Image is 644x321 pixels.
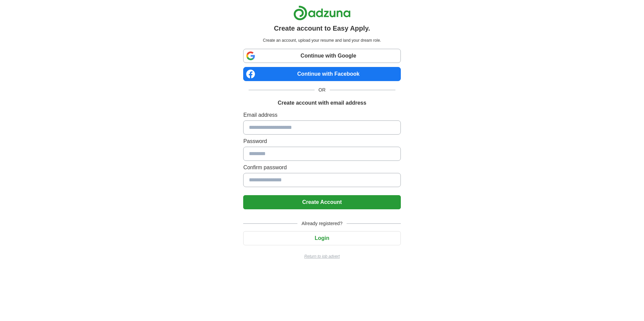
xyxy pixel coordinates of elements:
[243,195,400,209] button: Create Account
[243,164,400,172] label: Confirm password
[243,137,400,145] label: Password
[243,235,400,241] a: Login
[297,220,346,227] span: Already registered?
[245,37,399,43] p: Create an account, upload your resume and land your dream role.
[243,67,400,81] a: Continue with Facebook
[274,23,370,33] h1: Create account to Easy Apply.
[243,253,400,259] a: Return to job advert
[293,5,351,21] img: Adzuna logo
[243,231,400,245] button: Login
[315,86,330,94] span: OR
[243,49,400,63] a: Continue with Google
[243,111,400,119] label: Email address
[278,99,366,107] h1: Create account with email address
